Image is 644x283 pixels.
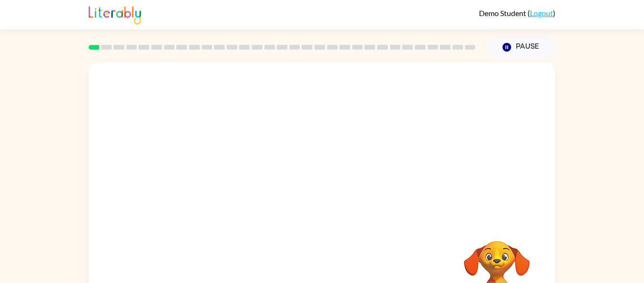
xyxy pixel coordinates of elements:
a: Logout [530,9,553,17]
img: Literably [89,4,141,25]
span: Demo Student [479,9,528,17]
div: ( ) [479,9,555,17]
button: Pause [487,36,555,58]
